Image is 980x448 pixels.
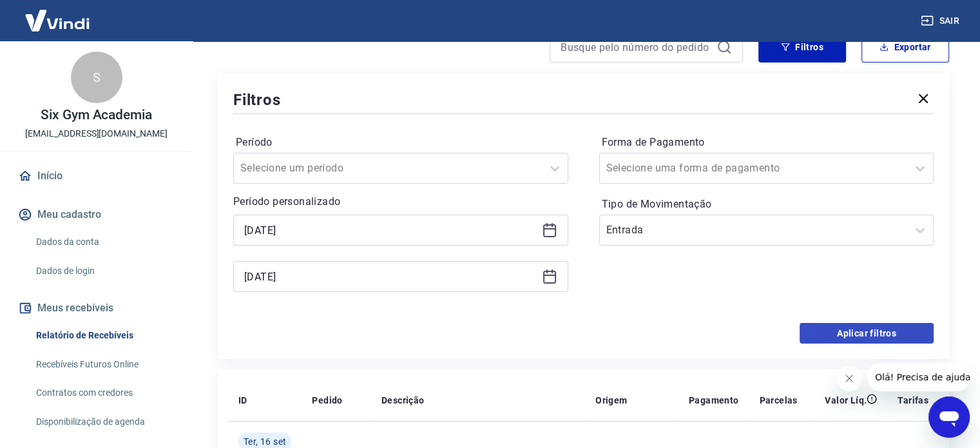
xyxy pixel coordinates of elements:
[31,380,177,406] a: Contratos com credores
[928,396,970,438] iframe: Botão para abrir a janela de mensagens
[15,1,99,40] img: Vindi
[836,365,862,391] iframe: Fechar mensagem
[561,37,711,57] input: Busque pelo número do pedido
[825,394,867,407] p: Valor Líq.
[25,127,168,141] p: [EMAIL_ADDRESS][DOMAIN_NAME]
[233,194,568,209] p: Período personalizado
[867,363,970,391] iframe: Mensagem da empresa
[800,323,934,344] button: Aplicar filtros
[31,351,177,378] a: Recebíveis Futuros Online
[689,394,739,407] p: Pagamento
[233,90,281,110] h5: Filtros
[15,294,177,322] button: Meus recebíveis
[71,52,122,103] div: S
[595,394,627,407] p: Origem
[898,394,928,407] p: Tarifas
[31,258,177,284] a: Dados de login
[381,394,425,407] p: Descrição
[244,435,286,448] span: Ter, 16 set
[236,135,566,150] label: Período
[8,9,108,19] span: Olá! Precisa de ajuda?
[602,197,932,212] label: Tipo de Movimentação
[918,9,965,33] button: Sair
[15,200,177,229] button: Meu cadastro
[758,32,846,63] button: Filtros
[238,394,247,407] p: ID
[15,162,177,190] a: Início
[312,394,342,407] p: Pedido
[244,267,537,286] input: Data final
[31,322,177,349] a: Relatório de Recebíveis
[31,409,177,435] a: Disponibilização de agenda
[861,32,949,63] button: Exportar
[759,394,797,407] p: Parcelas
[31,229,177,255] a: Dados da conta
[41,108,152,122] p: Six Gym Academia
[602,135,932,150] label: Forma de Pagamento
[244,220,537,240] input: Data inicial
